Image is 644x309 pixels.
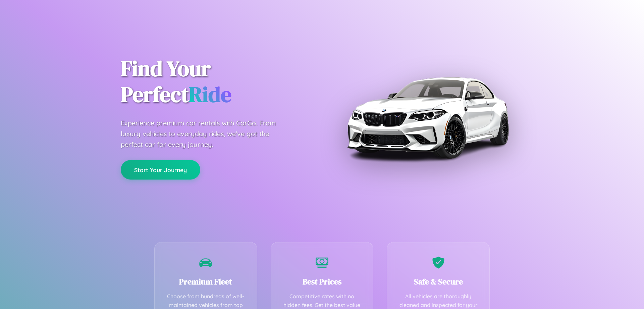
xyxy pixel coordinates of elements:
[397,276,479,287] h3: Safe & Secure
[281,276,363,287] h3: Best Prices
[121,118,288,150] p: Experience premium car rentals with CarGo. From luxury vehicles to everyday rides, we've got the ...
[165,276,247,287] h3: Premium Fleet
[344,34,512,202] img: Premium BMW car rental vehicle
[121,160,200,180] button: Start Your Journey
[189,80,231,109] span: Ride
[121,56,312,108] h1: Find Your Perfect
